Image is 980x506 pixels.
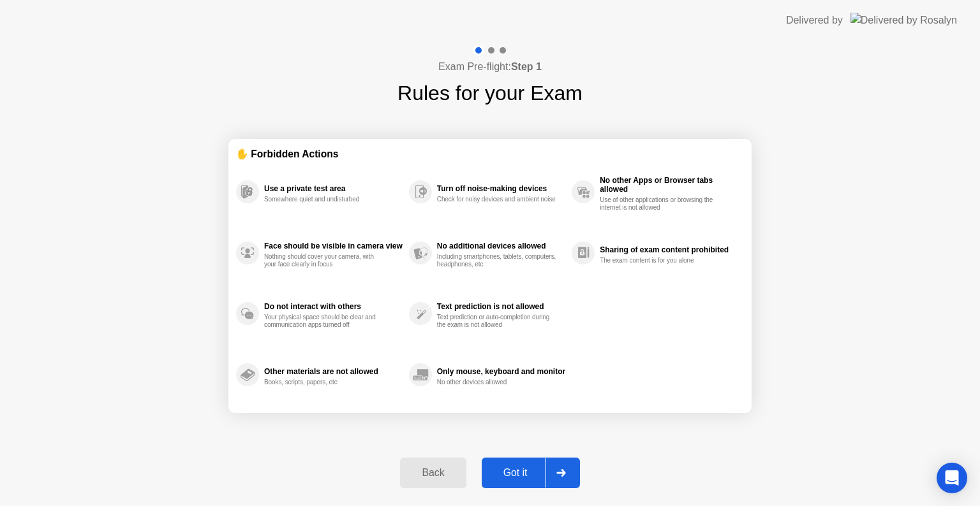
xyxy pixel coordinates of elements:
[264,253,385,268] div: Nothing should cover your camera, with your face clearly in focus
[264,314,385,329] div: Your physical space should be clear and communication apps turned off
[264,367,403,376] div: Other materials are not allowed
[264,302,403,311] div: Do not interact with others
[437,367,565,376] div: Only mouse, keyboard and monitor
[786,13,843,28] div: Delivered by
[437,184,565,193] div: Turn off noise-making devices
[400,458,466,488] button: Back
[600,257,720,264] div: The exam content is for you alone
[600,196,720,212] div: Use of other applications or browsing the internet is not allowed
[437,314,558,329] div: Text prediction or auto-completion during the exam is not allowed
[397,78,583,108] h1: Rules for your Exam
[264,242,403,250] div: Face should be visible in camera view
[438,59,542,75] h4: Exam Pre-flight:
[437,242,565,250] div: No additional devices allowed
[236,147,744,161] div: ✋ Forbidden Actions
[264,379,385,386] div: Books, scripts, papers, etc
[437,302,565,311] div: Text prediction is not allowed
[437,196,558,203] div: Check for noisy devices and ambient noise
[264,196,385,203] div: Somewhere quiet and undisturbed
[437,379,558,386] div: No other devices allowed
[437,253,558,268] div: Including smartphones, tablets, computers, headphones, etc.
[264,184,403,193] div: Use a private test area
[482,458,580,488] button: Got it
[850,13,957,27] img: Delivered by Rosalyn
[511,61,542,72] b: Step 1
[600,176,738,194] div: No other Apps or Browser tabs allowed
[486,467,546,479] div: Got it
[404,467,462,479] div: Back
[600,245,738,254] div: Sharing of exam content prohibited
[937,463,967,493] div: Open Intercom Messenger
